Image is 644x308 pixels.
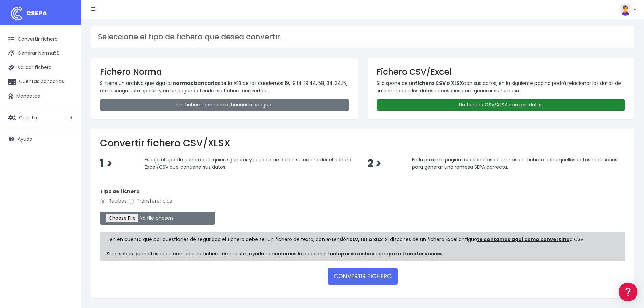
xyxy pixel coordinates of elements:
span: En la próxima página relacione las columnas del fichero con aquellos datos necesarios para genera... [412,156,617,170]
a: Generar Norma58 [3,46,78,61]
span: Escoja el tipo de fichero que quiere generar y seleccione desde su ordenador el fichero Excel/CSV... [145,156,351,170]
a: General [7,145,128,156]
a: Un fichero CSV/XLSX con mis datos [377,99,625,111]
div: Programadores [7,162,128,169]
a: Ayuda [3,132,78,146]
strong: fichero CSV o XLSX [415,80,463,87]
span: Ayuda [18,136,32,142]
h3: Fichero CSV/Excel [377,67,625,77]
a: Un fichero con norma bancaria antiguo [100,99,349,111]
a: para transferencias [388,250,442,257]
span: 1 > [100,156,112,171]
a: Mandatos [3,89,78,103]
label: Recibos [100,197,127,205]
p: Si tiene un archivo que siga las de la AEB de los cuadernos 19, 19.14, 19.44, 58, 34, 34.15, etc.... [100,79,349,95]
a: Cuentas bancarias [3,75,78,89]
button: CONVERTIR FICHERO [328,268,398,284]
a: POWERED BY ENCHANT [93,195,130,201]
a: Perfiles de empresas [7,117,128,127]
strong: normas bancarias [173,80,220,87]
a: Convertir fichero [3,32,78,46]
strong: Tipo de fichero [100,188,140,195]
a: Información general [7,57,128,68]
a: Videotutoriales [7,106,128,117]
a: API [7,173,128,183]
a: Cuenta [3,111,78,125]
a: Formatos [7,86,128,96]
a: Validar fichero [3,61,78,75]
span: Cuenta [19,114,37,121]
span: CSEPA [26,9,47,17]
h3: Seleccione el tipo de fichero que desea convertir. [98,32,627,41]
div: Ten en cuenta que por cuestiones de seguridad el fichero debe ser un fichero de texto, con extens... [100,232,625,261]
a: Problemas habituales [7,96,128,106]
h3: Fichero Norma [100,67,349,77]
strong: csv, txt o xlsx [349,236,383,243]
label: Transferencias [128,197,172,205]
a: para recibos [341,250,374,257]
div: Convertir ficheros [7,75,128,81]
button: Contáctanos [7,181,128,193]
div: Información general [7,47,128,53]
img: profile [619,3,631,16]
img: logo [8,5,25,22]
h2: Convertir fichero CSV/XLSX [100,138,625,149]
span: 2 > [367,156,381,171]
div: Facturación [7,134,128,141]
a: te contamos aquí como convertirlo [477,236,570,243]
p: Si dispone de un con sus datos, en la siguiente página podrá relacionar los datos de su fichero c... [377,79,625,95]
